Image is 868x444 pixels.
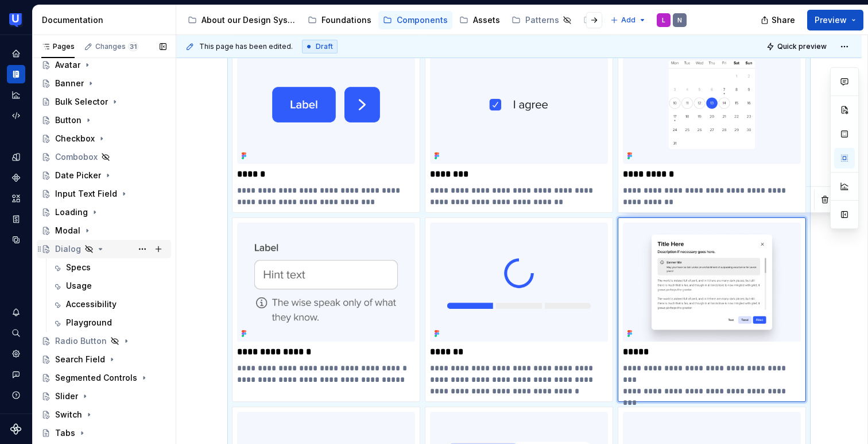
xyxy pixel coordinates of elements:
[7,169,25,187] a: Components
[815,14,847,26] span: Preview
[7,210,25,228] a: Storybook stories
[7,148,25,166] a: Design tokens
[623,45,801,164] img: 59ece020-6796-4549-a190-1d7d075f33ae.png
[755,10,803,30] button: Share
[55,114,82,126] div: Button
[37,185,171,203] a: Input Text Field
[7,303,25,321] button: Notifications
[41,42,75,51] div: Pages
[37,240,171,258] a: Dialog
[37,56,171,74] a: Avatar
[237,45,415,164] img: a7b1ddb6-d7c8-4ffa-8f6e-3757d5e5df0a.png
[66,280,92,292] div: Usage
[55,78,84,89] div: Banner
[37,203,171,221] a: Loading
[37,166,171,185] a: Date Picker
[525,14,559,26] div: Patterns
[48,258,171,277] a: Specs
[55,243,81,255] div: Dialog
[37,387,171,405] a: Slider
[7,345,25,363] a: Settings
[507,11,576,29] a: Patterns
[183,9,604,32] div: Page tree
[48,277,171,295] a: Usage
[473,14,500,26] div: Assets
[10,423,22,435] svg: Supernova Logo
[37,332,171,350] a: Radio Button
[623,223,801,342] img: d1ccb21d-4ce7-43b6-8bdf-8b49378df64d.png
[95,42,138,51] div: Changes
[303,11,376,29] a: Foundations
[321,14,371,26] div: Foundations
[37,405,171,424] a: Switch
[66,298,117,310] div: Accessibility
[199,42,293,51] span: This page has been edited.
[55,133,95,144] div: Checkbox
[7,106,25,125] a: Code automation
[7,44,25,63] a: Home
[55,354,105,365] div: Search Field
[677,16,682,25] div: N
[37,369,171,387] a: Segmented Controls
[7,324,25,342] button: Search ⌘K
[55,59,80,71] div: Avatar
[42,14,171,26] div: Documentation
[397,14,448,26] div: Components
[48,295,171,313] a: Accessibility
[55,151,98,163] div: Combobox
[128,42,138,51] span: 31
[55,427,75,439] div: Tabs
[55,96,108,108] div: Bulk Selector
[37,148,171,166] a: Combobox
[7,231,25,249] a: Data sources
[37,350,171,369] a: Search Field
[378,11,452,29] a: Components
[37,424,171,442] a: Tabs
[55,188,117,200] div: Input Text Field
[763,39,832,55] button: Quick preview
[430,223,608,342] img: 18c5e388-7e32-4541-a3a9-249b592a11b0.png
[55,391,78,402] div: Slider
[37,93,171,111] a: Bulk Selector
[607,12,650,28] button: Add
[55,372,137,384] div: Segmented Controls
[455,11,505,29] a: Assets
[430,45,608,164] img: 40b2e948-0b68-4dc5-8707-5312bff787aa.png
[66,262,91,273] div: Specs
[37,129,171,148] a: Checkbox
[621,16,635,25] span: Add
[777,42,827,51] span: Quick preview
[55,335,107,347] div: Radio Button
[7,365,25,384] button: Contact support
[807,10,863,30] button: Preview
[237,223,415,342] img: 7981fc9a-f0a4-489b-8578-ef24b9e3c8f7.png
[66,317,112,328] div: Playground
[772,14,795,26] span: Share
[37,74,171,93] a: Banner
[37,111,171,129] a: Button
[55,206,88,218] div: Loading
[37,221,171,240] a: Modal
[316,42,333,51] span: Draft
[662,16,665,25] div: L
[7,189,25,208] a: Assets
[7,86,25,104] a: Analytics
[55,225,80,236] div: Modal
[201,14,296,26] div: About our Design System
[7,65,25,83] a: Documentation
[48,313,171,332] a: Playground
[9,13,23,27] img: 41adf70f-fc1c-4662-8e2d-d2ab9c673b1b.png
